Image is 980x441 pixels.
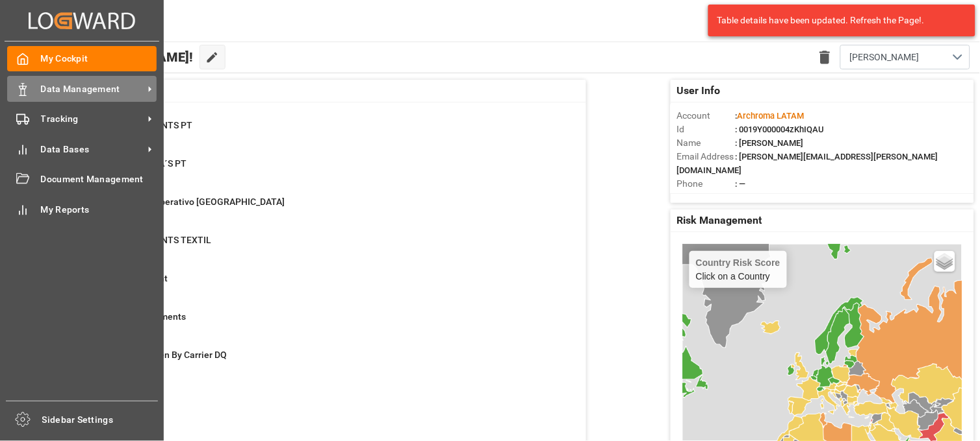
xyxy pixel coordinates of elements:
a: 53Escalated ShipmentsContainer Schema [66,310,570,337]
span: Seguimiento Operativo [GEOGRAPHIC_DATA] [99,197,285,207]
span: Email Address [677,150,736,163]
span: User Info [677,83,721,99]
a: Document Management [7,167,157,192]
a: 224Seguimiento Operativo [GEOGRAPHIC_DATA]Container Schema [66,195,570,222]
span: : [PERSON_NAME][EMAIL_ADDRESS][PERSON_NAME][DOMAIN_NAME] [677,152,938,175]
span: Risk Management [677,213,762,228]
h4: Country Risk Score [696,257,780,268]
span: Account Type [677,191,736,204]
span: Hello [PERSON_NAME]! [53,45,193,69]
a: 106TRANSSHIPMENTS TEXTILContainer Schema [66,233,570,261]
span: Account [677,109,736,123]
a: My Cockpit [7,46,157,71]
span: Tracking [41,112,144,126]
span: Archroma LATAM [738,111,805,121]
span: Data Management [41,82,144,96]
a: Layers [935,251,955,272]
span: My Cockpit [41,52,157,66]
a: 0Events Not Given By Carrier DQContainer Schema [66,348,570,375]
span: Phone [677,177,736,191]
span: : — [736,179,746,189]
div: Click on a Country [696,257,780,281]
a: 0Customer AvientContainer Schema [66,272,570,299]
a: 690DemorasContainer Schema [66,387,570,414]
span: Name [677,136,736,150]
span: [PERSON_NAME] [850,51,920,64]
div: Table details have been updated. Refresh the Page!. [717,14,957,27]
span: Id [677,123,736,136]
span: Document Management [41,173,157,186]
span: Data Bases [41,143,144,156]
span: Sidebar Settings [42,413,159,427]
span: : [PERSON_NAME] [736,138,804,148]
button: open menu [840,45,970,69]
a: 10CAMBIO DE ETA´S PTContainer Schema [66,157,570,184]
span: : Shipper [736,193,768,202]
a: My Reports [7,197,157,222]
span: My Reports [41,203,157,217]
span: : 0019Y000004zKhIQAU [736,125,825,134]
a: 18TRANSSHIPMENTS PTContainer Schema [66,119,570,146]
span: : [736,111,805,121]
